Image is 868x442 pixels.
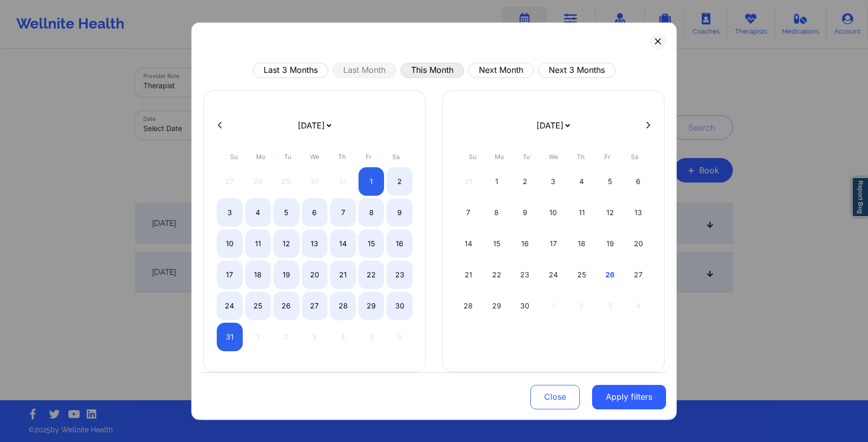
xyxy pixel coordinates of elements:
abbr: Saturday [631,152,639,160]
abbr: Wednesday [310,152,319,160]
div: Fri Aug 15 2025 [359,229,385,257]
div: Mon Aug 25 2025 [245,291,271,320]
div: Fri Sep 05 2025 [597,167,623,195]
div: Sat Sep 06 2025 [625,167,651,195]
div: Fri Aug 01 2025 [359,167,385,195]
div: Mon Sep 29 2025 [484,291,510,320]
div: Thu Aug 14 2025 [330,229,356,257]
div: Thu Aug 21 2025 [330,260,356,289]
button: Next Month [468,62,534,77]
div: Sat Aug 09 2025 [387,198,413,226]
abbr: Sunday [230,152,238,160]
div: Wed Sep 10 2025 [541,198,567,226]
abbr: Tuesday [284,152,291,160]
div: Mon Sep 01 2025 [484,167,510,195]
abbr: Wednesday [549,152,558,160]
div: Fri Aug 22 2025 [359,260,385,289]
div: Thu Sep 04 2025 [569,167,595,195]
abbr: Thursday [577,152,584,160]
div: Sun Sep 14 2025 [455,229,481,257]
div: Tue Aug 05 2025 [273,198,299,226]
div: Wed Aug 20 2025 [302,260,328,289]
div: Sun Aug 31 2025 [217,322,243,351]
div: Sat Sep 13 2025 [625,198,651,226]
button: Close [530,385,580,409]
div: Fri Sep 19 2025 [597,229,623,257]
div: Tue Aug 12 2025 [273,229,299,257]
button: Next 3 Months [538,62,616,77]
div: Sun Aug 24 2025 [217,291,243,320]
button: This Month [400,62,464,77]
abbr: Thursday [338,152,346,160]
div: Sat Aug 16 2025 [387,229,413,257]
div: Sat Aug 23 2025 [387,260,413,289]
button: Last Month [333,62,396,77]
div: Mon Sep 22 2025 [484,260,510,289]
div: Thu Sep 25 2025 [569,260,595,289]
div: Mon Aug 11 2025 [245,229,271,257]
div: Tue Aug 26 2025 [273,291,299,320]
div: Mon Sep 08 2025 [484,198,510,226]
div: Fri Aug 08 2025 [359,198,385,226]
div: Tue Sep 02 2025 [512,167,538,195]
abbr: Friday [366,152,372,160]
div: Thu Aug 07 2025 [330,198,356,226]
abbr: Saturday [392,152,400,160]
button: Apply filters [592,385,666,409]
div: Sun Sep 28 2025 [455,291,481,320]
div: Thu Aug 28 2025 [330,291,356,320]
div: Sun Aug 17 2025 [217,260,243,289]
div: Sat Aug 30 2025 [387,291,413,320]
abbr: Monday [256,152,265,160]
div: Tue Sep 16 2025 [512,229,538,257]
div: Tue Sep 30 2025 [512,291,538,320]
div: Wed Sep 03 2025 [541,167,567,195]
div: Wed Sep 17 2025 [541,229,567,257]
div: Mon Aug 18 2025 [245,260,271,289]
abbr: Sunday [469,152,476,160]
div: Fri Aug 29 2025 [359,291,385,320]
div: Thu Sep 11 2025 [569,198,595,226]
div: Wed Aug 06 2025 [302,198,328,226]
div: Sun Aug 10 2025 [217,229,243,257]
abbr: Tuesday [523,152,530,160]
abbr: Friday [604,152,610,160]
div: Wed Sep 24 2025 [541,260,567,289]
button: Last 3 Months [253,62,328,77]
div: Mon Aug 04 2025 [245,198,271,226]
div: Sun Sep 07 2025 [455,198,481,226]
div: Wed Aug 13 2025 [302,229,328,257]
div: Sun Sep 21 2025 [455,260,481,289]
div: Mon Sep 15 2025 [484,229,510,257]
abbr: Monday [495,152,504,160]
div: Sat Aug 02 2025 [387,167,413,195]
div: Tue Aug 19 2025 [273,260,299,289]
div: Fri Sep 26 2025 [597,260,623,289]
div: Wed Aug 27 2025 [302,291,328,320]
div: Tue Sep 09 2025 [512,198,538,226]
div: Fri Sep 12 2025 [597,198,623,226]
div: Sat Sep 27 2025 [625,260,651,289]
div: Sun Aug 03 2025 [217,198,243,226]
div: Tue Sep 23 2025 [512,260,538,289]
div: Sat Sep 20 2025 [625,229,651,257]
div: Thu Sep 18 2025 [569,229,595,257]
